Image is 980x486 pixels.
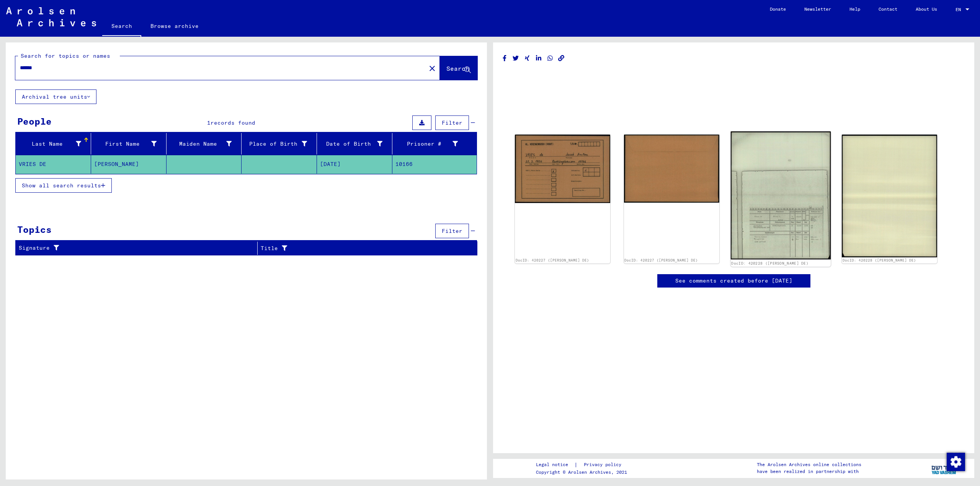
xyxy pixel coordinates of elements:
[91,155,167,174] mat-cell: [PERSON_NAME]
[170,138,242,150] div: Maiden Name
[930,458,959,478] img: yv_logo.png
[91,133,167,154] mat-header-cell: First Name
[515,135,610,203] img: 001.jpg
[94,138,166,150] div: First Name
[15,178,112,193] button: Show all search results
[170,140,232,148] div: Maiden Name
[536,469,630,476] p: Copyright © Arolsen Archives, 2021
[261,242,470,254] div: Title
[392,155,477,174] mat-cell: 10166
[94,140,157,148] div: First Name
[19,244,252,252] div: Signature
[19,242,259,254] div: Signature
[757,468,861,475] p: have been realized in partnership with
[17,223,52,236] div: Topics
[395,140,458,148] div: Prisoner #
[19,140,81,148] div: Last Name
[624,135,719,203] img: 002.jpg
[6,7,96,26] img: Arolsen_neg.svg
[536,461,630,469] div: |
[16,155,91,174] mat-cell: VRIES DE
[167,133,242,154] mat-header-cell: Maiden Name
[730,132,830,260] img: 001.jpg
[435,224,469,238] button: Filter
[557,54,565,63] button: Copy link
[15,89,96,104] button: Archival tree units
[320,140,382,148] div: Date of Birth
[843,258,916,262] a: DocID: 420228 ([PERSON_NAME] DE)
[523,54,531,63] button: Share on Xing
[207,119,211,126] span: 1
[395,138,467,150] div: Prisoner #
[22,182,101,189] span: Show all search results
[731,261,808,266] a: DocID: 420228 ([PERSON_NAME] DE)
[261,244,462,252] div: Title
[21,52,110,59] mat-label: Search for topics or names
[317,133,392,154] mat-header-cell: Date of Birth
[842,135,937,257] img: 002.jpg
[512,54,520,63] button: Share on Twitter
[446,65,469,72] span: Search
[578,461,630,469] a: Privacy policy
[435,115,469,130] button: Filter
[757,461,861,468] p: The Arolsen Archives online collections
[317,155,392,174] mat-cell: [DATE]
[392,133,477,154] mat-header-cell: Prisoner #
[102,17,141,37] a: Search
[624,258,698,262] a: DocID: 420227 ([PERSON_NAME] DE)
[242,133,317,154] mat-header-cell: Place of Birth
[536,461,574,469] a: Legal notice
[17,114,52,128] div: People
[16,133,91,154] mat-header-cell: Last Name
[425,60,440,76] button: Clear
[320,138,392,150] div: Date of Birth
[546,54,554,63] button: Share on WhatsApp
[245,140,307,148] div: Place of Birth
[675,277,792,285] a: See comments created before [DATE]
[141,17,208,35] a: Browse archive
[19,138,91,150] div: Last Name
[955,7,964,12] span: EN
[442,228,462,234] span: Filter
[211,119,255,126] span: records found
[428,64,437,73] mat-icon: close
[440,56,477,80] button: Search
[947,453,965,471] img: Change consent
[516,258,589,262] a: DocID: 420227 ([PERSON_NAME] DE)
[442,119,462,126] span: Filter
[501,54,509,63] button: Share on Facebook
[535,54,543,63] button: Share on LinkedIn
[245,138,317,150] div: Place of Birth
